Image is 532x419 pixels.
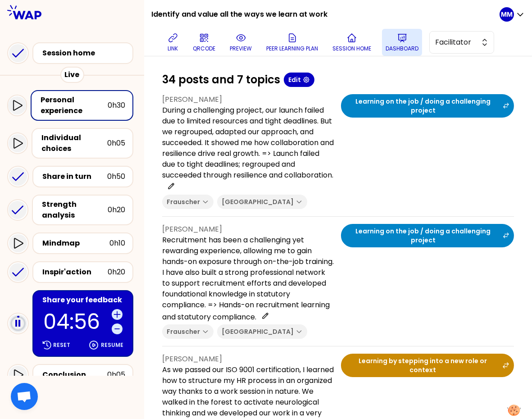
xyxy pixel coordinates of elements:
p: During a challenging project, our launch failed due to limited resources and tight deadlines. But... [162,105,334,193]
div: Mindmap [42,238,109,249]
button: Frauscher [162,195,214,209]
button: Session home [329,29,375,56]
div: 0h50 [107,171,125,182]
div: 0h10 [109,238,125,249]
p: MM [501,10,513,19]
div: 0h05 [107,369,125,380]
span: Facilitator [435,37,476,48]
div: 0h30 [108,100,125,111]
button: preview [226,29,255,56]
h1: 34 posts and 7 topics [162,73,280,87]
div: 0h20 [108,267,125,278]
div: 0h20 [108,205,125,215]
div: Personal experience [41,95,108,116]
p: [PERSON_NAME] [162,224,334,235]
button: QRCODE [189,29,219,56]
button: [GEOGRAPHIC_DATA] [217,195,307,209]
button: Frauscher [162,324,214,339]
p: Session home [332,45,371,52]
p: link [168,45,178,52]
button: MM [500,7,525,22]
p: 04:56 [43,311,108,332]
button: Learning on the job / doing a challenging project [341,94,514,118]
div: Share in turn [42,171,107,182]
button: link [164,29,182,56]
div: Individual choices [41,132,107,154]
div: Live [60,67,84,83]
button: Learning by stepping into a new role or context [341,354,514,377]
a: Ouvrir le chat [11,383,38,410]
div: Session home [42,48,129,59]
p: [PERSON_NAME] [162,94,334,105]
div: Conclusion [42,369,107,380]
p: Reset [53,342,70,349]
p: Resume [101,342,123,349]
button: Edit [284,73,314,87]
button: Dashboard [382,29,422,56]
p: preview [230,45,252,52]
p: Peer learning plan [266,45,318,52]
p: [PERSON_NAME] [162,354,334,364]
button: [GEOGRAPHIC_DATA] [217,324,307,339]
button: Learning on the job / doing a challenging project [341,224,514,247]
button: Peer learning plan [263,29,322,56]
div: 0h05 [107,138,125,149]
p: QRCODE [193,45,215,52]
div: Strength analysis [42,199,108,221]
button: Facilitator [429,31,494,54]
div: Share your feedback [42,295,125,305]
div: Inspir'action [42,267,108,278]
p: Dashboard [386,45,418,52]
p: Recruitment has been a challenging yet rewarding experience, allowing me to gain hands-on exposur... [162,235,334,323]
